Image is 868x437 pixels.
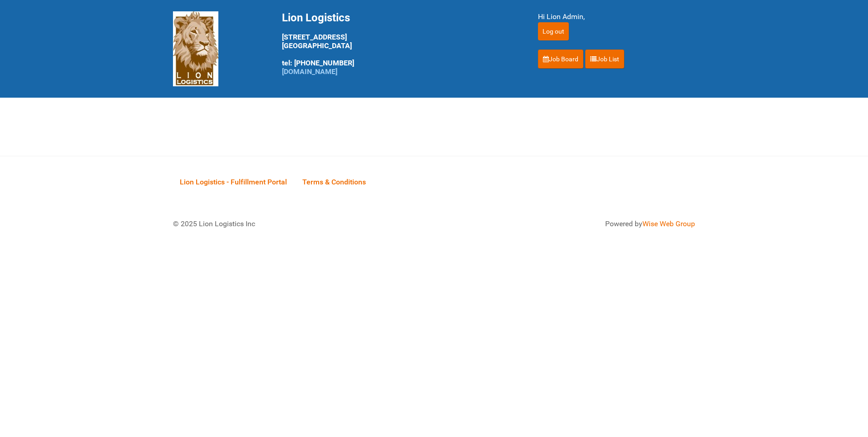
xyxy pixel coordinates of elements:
[538,11,695,22] div: Hi Lion Admin,
[166,212,429,236] div: © 2025 Lion Logistics Inc
[173,44,218,53] a: Lion Logistics
[445,218,695,229] div: Powered by
[538,50,583,69] a: Job Board
[585,50,624,69] a: Job List
[173,11,218,86] img: Lion Logistics
[642,219,695,228] a: Wise Web Group
[296,168,373,196] a: Terms & Conditions
[180,178,287,186] span: Lion Logistics - Fulfillment Portal
[282,11,350,24] span: Lion Logistics
[282,11,515,76] div: [STREET_ADDRESS] [GEOGRAPHIC_DATA] tel: [PHONE_NUMBER]
[282,67,337,76] a: [DOMAIN_NAME]
[538,22,569,40] input: Log out
[302,178,366,186] span: Terms & Conditions
[173,168,294,196] a: Lion Logistics - Fulfillment Portal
